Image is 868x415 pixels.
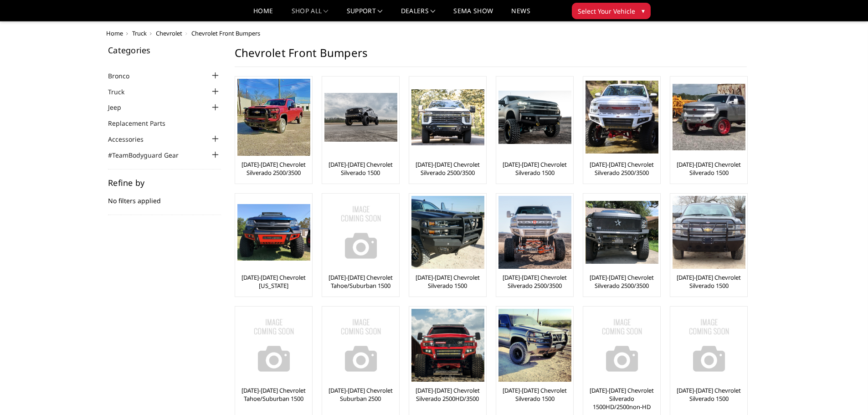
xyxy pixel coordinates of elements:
img: No Image [673,309,745,382]
a: [DATE]-[DATE] Chevrolet Silverado 2500HD/3500 [411,386,484,403]
a: [DATE]-[DATE] Chevrolet Silverado 2500/3500 [237,160,310,177]
a: [DATE]-[DATE] Chevrolet Silverado 1500 [498,160,571,177]
div: No filters applied [108,179,221,215]
img: No Image [324,309,397,382]
a: SEMA Show [453,8,493,21]
a: Home [106,29,123,37]
a: [DATE]-[DATE] Chevrolet Silverado 2500/3500 [586,160,658,177]
a: [DATE]-[DATE] Chevrolet Silverado 1500 [324,160,397,177]
a: [DATE]-[DATE] Chevrolet Silverado 1500 [673,386,745,403]
a: Home [253,8,273,21]
a: [DATE]-[DATE] Chevrolet Silverado 2500/3500 [586,273,658,290]
a: Truck [108,87,136,97]
a: [DATE]-[DATE] Chevrolet Tahoe/Suburban 1500 [324,273,397,290]
a: Support [347,8,383,21]
span: ▾ [642,6,645,15]
button: Select Your Vehicle [572,3,651,19]
a: [DATE]-[DATE] Chevrolet Suburban 2500 [324,386,397,403]
a: Chevrolet [156,29,182,37]
img: No Image [237,309,310,382]
h5: Refine by [108,179,221,187]
a: [DATE]-[DATE] Chevrolet Silverado 1500HD/2500non-HD [586,386,658,411]
a: [DATE]-[DATE] Chevrolet Silverado 1500 [498,386,571,403]
a: [DATE]-[DATE] Chevrolet Silverado 1500 [673,273,745,290]
a: Bronco [108,71,141,81]
span: Select Your Vehicle [578,6,635,16]
a: Replacement Parts [108,118,177,128]
img: No Image [324,196,397,269]
a: Jeep [108,102,133,112]
a: #TeamBodyguard Gear [108,150,190,160]
a: Truck [132,29,147,37]
a: shop all [292,8,329,21]
a: Dealers [401,8,436,21]
a: [DATE]-[DATE] Chevrolet Silverado 1500 [673,160,745,177]
a: [DATE]-[DATE] Chevrolet Tahoe/Suburban 1500 [237,386,310,403]
a: Accessories [108,134,155,144]
a: News [511,8,530,21]
a: [DATE]-[DATE] Chevrolet Silverado 1500 [411,273,484,290]
a: No Image [586,309,658,382]
a: No Image [237,309,310,382]
a: [DATE]-[DATE] Chevrolet Silverado 2500/3500 [411,160,484,177]
h5: Categories [108,46,221,54]
h1: Chevrolet Front Bumpers [235,46,747,67]
a: [DATE]-[DATE] Chevrolet Silverado 2500/3500 [498,273,571,290]
img: No Image [586,309,658,382]
a: No Image [673,309,745,382]
a: [DATE]-[DATE] Chevrolet [US_STATE] [237,273,310,290]
span: Chevrolet Front Bumpers [191,29,260,37]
